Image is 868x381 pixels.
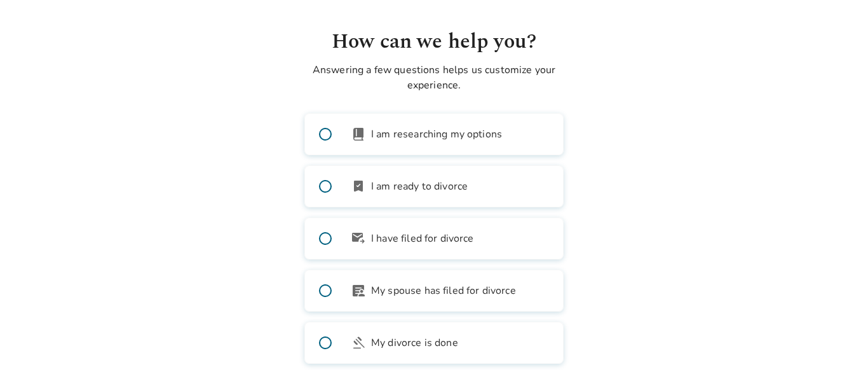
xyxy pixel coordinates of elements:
p: Answering a few questions helps us customize your experience. [304,62,564,93]
span: gavel [351,335,366,350]
span: I have filed for divorce [371,231,474,246]
h1: How can we help you? [304,27,564,57]
span: article_person [351,283,366,298]
span: book_2 [351,127,366,142]
iframe: Chat Widget [804,320,868,381]
span: I am ready to divorce [371,179,468,194]
span: bookmark_check [351,179,366,194]
span: I am researching my options [371,127,502,142]
span: My divorce is done [371,335,458,350]
span: My spouse has filed for divorce [371,283,516,298]
span: outgoing_mail [351,231,366,246]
